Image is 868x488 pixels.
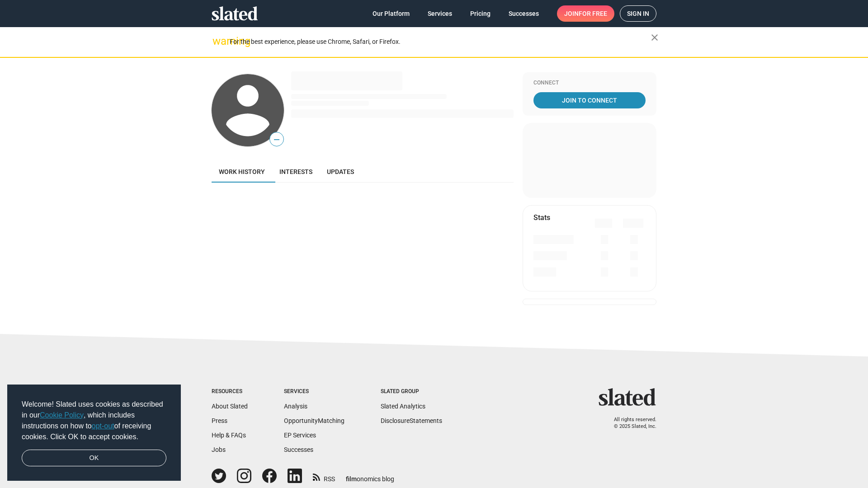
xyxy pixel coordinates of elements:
[627,6,649,21] span: Sign in
[346,475,357,483] span: film
[501,5,546,22] a: Successes
[470,5,491,22] span: Pricing
[533,80,646,87] div: Connect
[381,417,442,424] a: DisclosureStatements
[284,446,313,453] a: Successes
[40,411,84,419] a: Cookie Policy
[533,213,550,222] mat-card-title: Stats
[212,432,246,439] a: Help & FAQs
[313,469,335,483] a: RSS
[649,32,660,43] mat-icon: close
[373,5,410,22] span: Our Platform
[212,161,272,183] a: Work history
[320,161,361,183] a: Updates
[346,468,394,483] a: filmonomics blog
[620,5,656,22] a: Sign in
[92,422,114,430] a: opt-out
[381,403,425,410] a: Slated Analytics
[284,432,316,439] a: EP Services
[284,403,307,410] a: Analysis
[219,168,265,175] span: Work history
[270,134,283,145] span: —
[212,446,226,453] a: Jobs
[365,5,417,22] a: Our Platform
[212,388,248,395] div: Resources
[428,5,452,22] span: Services
[420,5,459,22] a: Services
[557,5,614,22] a: Joinfor free
[604,417,656,430] p: All rights reserved. © 2025 Slated, Inc.
[284,388,344,395] div: Services
[212,403,248,410] a: About Slated
[579,5,607,22] span: for free
[533,92,646,108] a: Join To Connect
[535,92,644,108] span: Join To Connect
[7,385,181,481] div: cookieconsent
[230,36,651,48] div: For the best experience, please use Chrome, Safari, or Firefox.
[212,417,227,424] a: Press
[509,5,539,22] span: Successes
[327,168,354,175] span: Updates
[22,450,166,467] a: dismiss cookie message
[22,399,166,442] span: Welcome! Slated uses cookies as described in our , which includes instructions on how to of recei...
[381,388,442,395] div: Slated Group
[212,36,223,47] mat-icon: warning
[272,161,320,183] a: Interests
[279,168,312,175] span: Interests
[564,5,607,22] span: Join
[463,5,498,22] a: Pricing
[284,417,344,424] a: OpportunityMatching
